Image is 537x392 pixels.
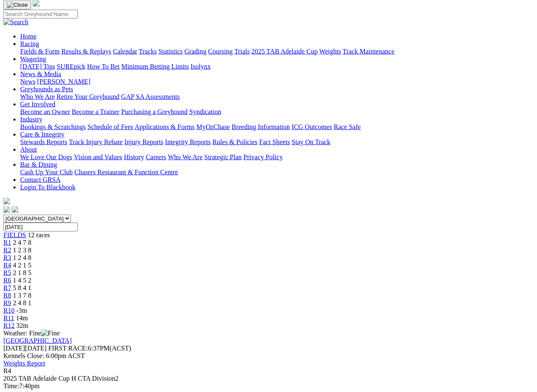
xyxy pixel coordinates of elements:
[13,292,31,299] span: 1 3 7 8
[3,254,11,261] a: R3
[20,138,534,146] div: Care & Integrity
[3,206,10,213] img: facebook.svg
[135,123,195,130] a: Applications & Forms
[3,307,15,314] span: R10
[3,277,11,284] a: R6
[3,382,534,390] div: 7:40pm
[3,10,78,18] input: Search
[69,138,123,145] a: Track Injury Rebate
[212,138,258,145] a: Rules & Policies
[37,78,90,85] a: [PERSON_NAME]
[20,161,57,168] a: Bar & Dining
[3,330,60,337] span: Weather: Fine
[3,292,11,299] a: R8
[20,93,534,101] div: Greyhounds as Pets
[20,169,73,176] a: Cash Up Your Club
[20,48,60,55] a: Fields & Form
[57,93,120,100] a: Retire Your Greyhound
[20,176,60,183] a: Contact GRSA
[343,48,394,55] a: Track Maintenance
[3,299,11,306] a: R9
[251,48,318,55] a: 2025 TAB Adelaide Cup
[3,360,45,367] a: Weights Report
[13,269,31,276] span: 2 1 8 5
[3,269,11,276] span: R5
[3,382,19,389] span: Time:
[234,48,250,55] a: Trials
[20,146,37,153] a: About
[165,138,211,145] a: Integrity Reports
[72,108,120,115] a: Become a Trainer
[20,70,61,78] a: News & Media
[3,314,14,322] a: R11
[3,247,11,254] a: R2
[3,345,25,352] span: [DATE]
[196,123,230,130] a: MyOzChase
[185,48,206,55] a: Grading
[3,375,534,382] div: 2025 TAB Adelaide Cup H CTA Division2
[121,93,180,100] a: GAP SA Assessments
[208,48,233,55] a: Coursing
[48,345,131,352] span: 6:37PM(ACST)
[20,131,65,138] a: Care & Integrity
[20,40,39,47] a: Racing
[3,223,78,231] input: Select date
[243,153,283,161] a: Privacy Policy
[20,123,534,131] div: Industry
[74,153,122,161] a: Vision and Values
[319,48,341,55] a: Weights
[87,63,120,70] a: How To Bet
[3,239,11,246] a: R1
[121,63,189,70] a: Minimum Betting Limits
[168,153,203,161] a: Who We Are
[87,123,133,130] a: Schedule of Fees
[28,231,50,239] span: 12 races
[3,262,11,269] a: R4
[139,48,157,55] a: Tracks
[292,123,332,130] a: ICG Outcomes
[61,48,111,55] a: Results & Replays
[41,330,60,337] img: Fine
[20,93,55,100] a: Who We Are
[20,48,534,55] div: Racing
[20,169,534,176] div: Bar & Dining
[20,55,46,62] a: Wagering
[13,299,31,306] span: 2 4 8 1
[13,247,31,254] span: 1 2 3 8
[13,239,31,246] span: 2 4 7 8
[334,123,360,130] a: Race Safe
[13,284,31,291] span: 5 8 4 1
[20,78,534,86] div: News & Media
[20,153,72,161] a: We Love Our Dogs
[259,138,290,145] a: Fact Sheets
[292,138,330,145] a: Stay On Track
[3,284,11,291] span: R7
[3,337,72,344] a: [GEOGRAPHIC_DATA]
[3,231,26,239] a: FIELDS
[20,33,36,40] a: Home
[3,322,15,329] span: R12
[3,345,47,352] span: [DATE]
[232,123,290,130] a: Breeding Information
[20,123,86,130] a: Bookings & Scratchings
[16,307,27,314] span: -3m
[7,2,28,8] img: Close
[13,262,31,269] span: 4 2 1 5
[20,63,534,70] div: Wagering
[159,48,183,55] a: Statistics
[74,169,178,176] a: Chasers Restaurant & Function Centre
[16,322,28,329] span: 32m
[3,198,10,205] img: logo-grsa-white.png
[20,101,55,108] a: Get Involved
[20,138,67,145] a: Stewards Reports
[20,108,70,115] a: Become an Owner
